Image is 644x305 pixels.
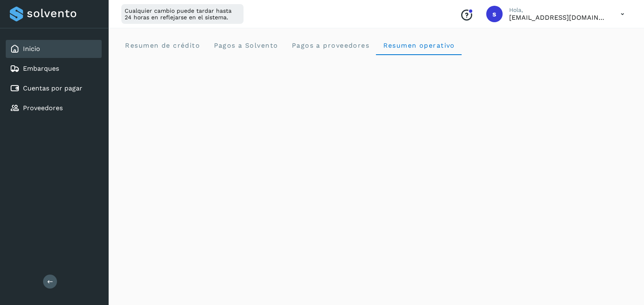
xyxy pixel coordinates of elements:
[6,60,102,78] div: Embarques
[121,4,243,24] div: Cualquier cambio puede tardar hasta 24 horas en reflejarse en el sistema.
[23,45,40,53] a: Inicio
[23,84,82,92] a: Cuentas por pagar
[291,42,369,49] span: Pagos a proveedores
[23,65,59,72] a: Embarques
[23,104,63,112] a: Proveedores
[509,14,608,21] p: smedina@niagarawater.com
[6,99,102,117] div: Proveedores
[6,79,102,97] div: Cuentas por pagar
[382,42,455,49] span: Resumen operativo
[509,7,608,14] p: Hola,
[213,42,278,49] span: Pagos a Solvento
[6,40,102,58] div: Inicio
[125,42,200,49] span: Resumen de crédito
